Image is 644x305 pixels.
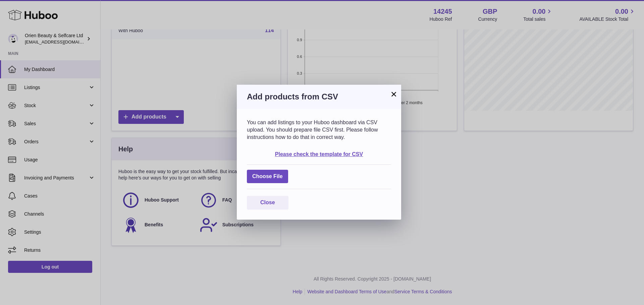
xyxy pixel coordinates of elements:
[247,196,288,210] button: Close
[247,91,391,102] h3: Add products from CSV
[390,90,398,98] button: ×
[247,119,391,141] p: You can add listings to your Huboo dashboard via CSV upload. You should prepare file CSV first. P...
[275,151,363,157] a: Please check the template for CSV
[260,200,275,205] span: Close
[247,170,288,183] span: Choose File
